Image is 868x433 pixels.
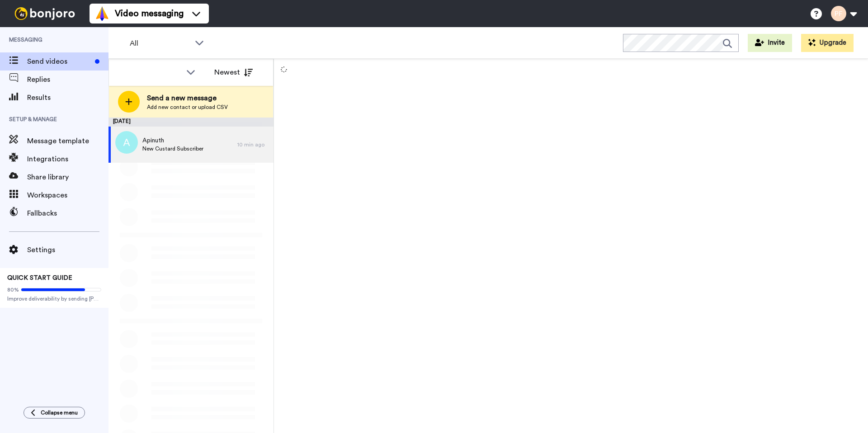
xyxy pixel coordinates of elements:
[748,34,792,52] button: Invite
[801,34,854,52] button: Upgrade
[115,131,138,154] img: a.png
[27,245,108,255] span: Settings
[41,409,78,416] span: Collapse menu
[27,136,108,146] span: Message template
[142,145,203,152] span: New Custard Subscriber
[27,190,108,201] span: Workspaces
[7,275,72,281] span: QUICK START GUIDE
[11,7,79,20] img: bj-logo-header-white.svg
[27,92,108,103] span: Results
[130,38,190,49] span: All
[147,93,228,104] span: Send a new message
[208,63,259,81] button: Newest
[27,208,108,219] span: Fallbacks
[142,136,203,145] span: Apinuth
[237,141,269,148] div: 10 min ago
[27,154,108,165] span: Integrations
[147,104,228,111] span: Add new contact or upload CSV
[108,118,274,127] div: [DATE]
[27,172,108,183] span: Share library
[7,295,101,302] span: Improve deliverability by sending [PERSON_NAME]’s from your own email
[7,286,19,293] span: 80%
[27,56,91,67] span: Send videos
[24,407,85,419] button: Collapse menu
[95,6,109,21] img: vm-color.svg
[115,7,184,20] span: Video messaging
[27,74,108,85] span: Replies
